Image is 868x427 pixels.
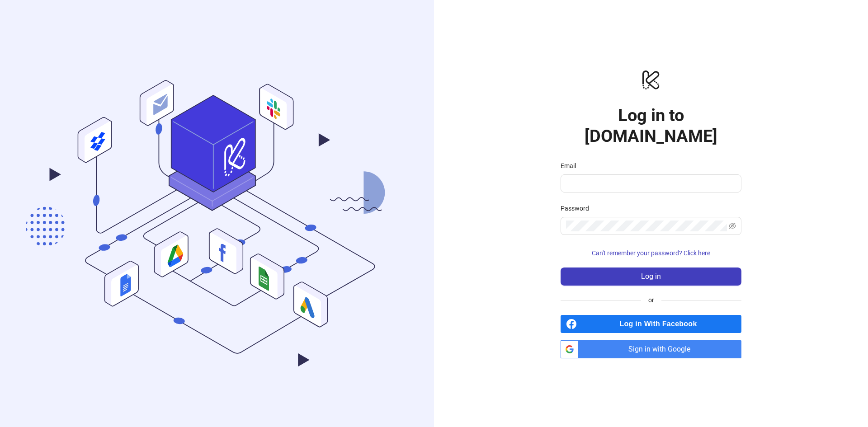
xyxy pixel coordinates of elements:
[592,249,710,257] span: Can't remember your password? Click here
[566,178,734,189] input: Email
[641,272,661,281] span: Log in
[561,340,741,358] a: Sign in with Google
[561,315,741,333] a: Log in With Facebook
[561,105,741,146] h1: Log in to [DOMAIN_NAME]
[729,222,736,230] span: eye-invisible
[561,161,582,171] label: Email
[561,249,741,257] a: Can't remember your password? Click here
[582,340,741,358] span: Sign in with Google
[561,203,595,213] label: Password
[561,267,741,286] button: Log in
[580,315,741,333] span: Log in With Facebook
[641,295,661,305] span: or
[566,221,727,231] input: Password
[561,246,741,260] button: Can't remember your password? Click here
